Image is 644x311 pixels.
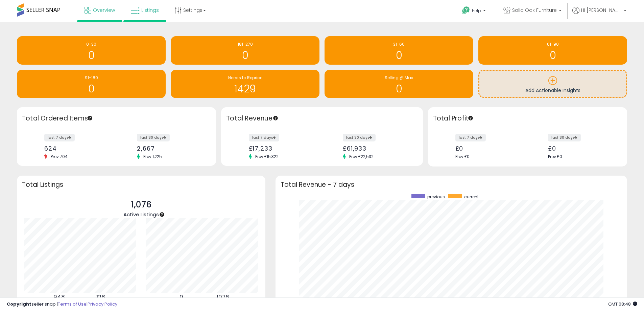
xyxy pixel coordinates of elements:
span: Active Listings [123,211,159,218]
a: Hi [PERSON_NAME] [572,7,626,22]
label: last 30 days [548,134,581,141]
span: Help [472,8,481,14]
span: current [464,194,479,200]
div: £0 [548,145,615,152]
b: 0 [180,293,183,301]
a: Help [457,1,493,22]
b: 1076 [217,293,229,301]
b: 948 [53,293,65,301]
div: Tooltip anchor [159,212,165,218]
a: 181-270 0 [171,36,319,65]
span: Prev: 1,225 [140,154,165,159]
a: Needs to Reprice 1429 [171,70,319,98]
span: 31-60 [393,41,405,47]
div: Tooltip anchor [272,115,279,121]
span: 61-90 [547,41,559,47]
b: 128 [96,293,105,301]
span: 181-270 [238,41,253,47]
span: Solid Oak Furniture [512,7,557,14]
div: Tooltip anchor [468,115,474,121]
span: 0-30 [86,41,96,47]
span: 91-180 [85,75,98,81]
label: last 7 days [249,134,279,141]
h1: 0 [20,50,162,61]
span: Prev: £0 [548,154,562,159]
h1: 0 [20,83,162,94]
span: Prev: £0 [455,154,470,159]
h1: 0 [482,50,624,61]
div: £61,933 [343,145,411,152]
a: 0-30 0 [17,36,166,65]
span: Hi [PERSON_NAME] [581,7,622,14]
a: 91-180 0 [17,70,166,98]
div: Tooltip anchor [87,115,93,121]
span: Selling @ Max [385,75,413,81]
a: 31-60 0 [325,36,473,65]
span: Listings [141,7,159,14]
span: Needs to Reprice [228,75,262,81]
div: seller snap | | [7,301,117,308]
a: Terms of Use [58,301,87,307]
h1: 0 [328,83,470,94]
span: Add Actionable Insights [525,87,580,94]
a: Selling @ Max 0 [325,70,473,98]
a: Privacy Policy [88,301,117,307]
a: 61-90 0 [478,36,627,65]
h3: Total Revenue - 7 days [281,182,622,187]
div: 2,667 [137,145,204,152]
span: previous [427,194,445,200]
h3: Total Listings [22,182,260,187]
label: last 30 days [137,134,170,141]
label: last 7 days [44,134,75,141]
span: Prev: £22,532 [346,154,377,159]
span: Overview [93,7,115,14]
i: Get Help [462,6,470,15]
span: Prev: £15,322 [252,154,282,159]
strong: Copyright [7,301,31,307]
label: last 30 days [343,134,376,141]
p: 1,076 [123,198,159,211]
div: £17,233 [249,145,317,152]
h1: 0 [174,50,316,61]
h1: 1429 [174,83,316,94]
h3: Total Profit [433,114,622,123]
div: 624 [44,145,112,152]
a: Add Actionable Insights [479,71,626,97]
label: last 7 days [455,134,486,141]
div: £0 [455,145,523,152]
h3: Total Ordered Items [22,114,211,123]
span: 2025-08-12 08:48 GMT [608,301,637,307]
span: Prev: 704 [47,154,71,159]
h1: 0 [328,50,470,61]
h3: Total Revenue [226,114,418,123]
